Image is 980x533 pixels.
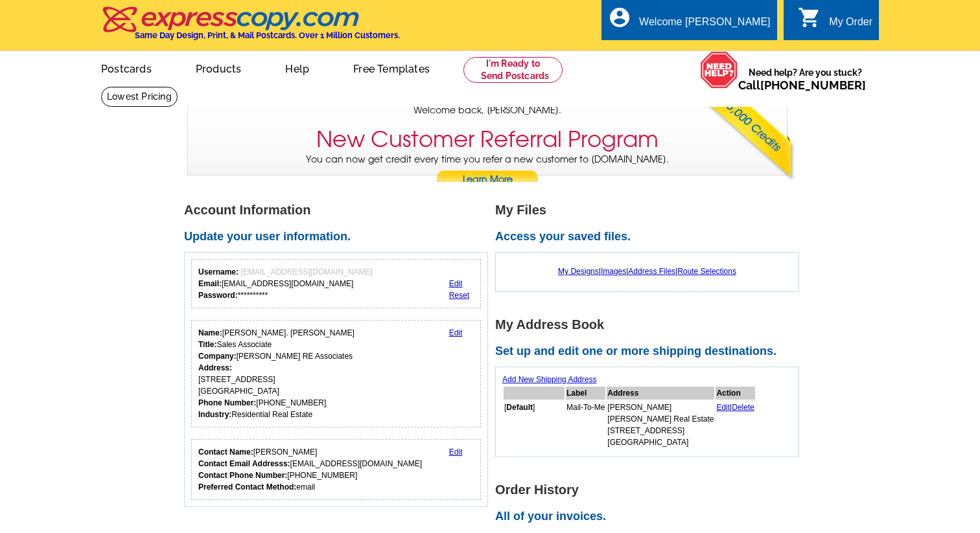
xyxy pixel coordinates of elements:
h1: Order History [495,483,806,497]
strong: Company: [198,352,237,361]
a: Learn More [436,170,539,190]
a: Add New Shipping Address [502,375,596,384]
h1: My Address Book [495,318,806,332]
strong: Contact Name: [198,448,253,457]
a: Same Day Design, Print, & Mail Postcards. Over 1 Million Customers. [101,16,400,40]
div: Who should we contact regarding order issues? [191,439,481,500]
div: Your login information. [191,259,481,308]
strong: Email: [198,279,222,288]
strong: Password: [198,291,238,300]
i: shopping_cart [798,6,821,29]
a: My Designs [558,267,599,276]
img: help [700,51,738,89]
strong: Address: [198,363,232,372]
th: Action [716,387,755,400]
span: Call [738,78,866,92]
div: Your personal details. [191,320,481,427]
div: My Order [829,16,872,34]
a: shopping_cart My Order [798,14,872,30]
strong: Contact Email Addresss: [198,459,290,468]
td: [PERSON_NAME] [PERSON_NAME] Real Estate [STREET_ADDRESS] [GEOGRAPHIC_DATA] [607,401,714,449]
h2: Update your user information. [184,230,495,244]
h1: My Files [495,203,806,217]
a: Edit [716,403,730,412]
a: Address Files [628,267,675,276]
span: [EMAIL_ADDRESS][DOMAIN_NAME] [240,267,372,277]
h2: All of your invoices. [495,510,806,524]
strong: Username: [198,267,239,277]
a: Edit [449,448,463,457]
div: | | | [502,259,792,284]
div: Welcome [PERSON_NAME] [639,16,770,34]
p: You can now get credit every time you refer a new customer to [DOMAIN_NAME]. [188,153,787,190]
span: Need help? Are you stuck? [738,66,872,92]
a: Reset [449,291,469,300]
strong: Preferred Contact Method: [198,482,296,492]
h2: Set up and edit one or more shipping destinations. [495,345,806,359]
strong: Title: [198,340,216,349]
strong: Phone Number: [198,398,256,407]
a: Images [601,267,626,276]
th: Address [607,387,714,400]
span: Welcome back, [PERSON_NAME]. [414,104,561,117]
div: [PERSON_NAME] [EMAIL_ADDRESS][DOMAIN_NAME] [PHONE_NUMBER] email [198,446,422,493]
td: Mail-To-Me [566,401,605,449]
b: Default [506,403,533,412]
a: Delete [732,403,754,412]
a: Help [264,52,330,83]
a: Edit [449,328,463,337]
a: Products [175,52,262,83]
a: Postcards [80,52,172,83]
a: [PHONE_NUMBER] [760,78,866,92]
td: [ ] [504,401,565,449]
strong: Name: [198,328,222,337]
a: Free Templates [332,52,450,83]
h1: Account Information [184,203,495,217]
h2: Access your saved files. [495,230,806,244]
strong: Contact Phone Number: [198,471,287,480]
i: account_circle [608,6,631,29]
h3: New Customer Referral Program [316,126,659,153]
h4: Same Day Design, Print, & Mail Postcards. Over 1 Million Customers. [135,30,400,40]
th: Label [566,387,605,400]
td: | [716,401,755,449]
a: Route Selections [677,267,736,276]
div: [PERSON_NAME]. [PERSON_NAME] Sales Associate [PERSON_NAME] RE Associates [STREET_ADDRESS] [GEOGRA... [198,327,355,420]
a: Edit [449,279,463,288]
strong: Industry: [198,410,231,419]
